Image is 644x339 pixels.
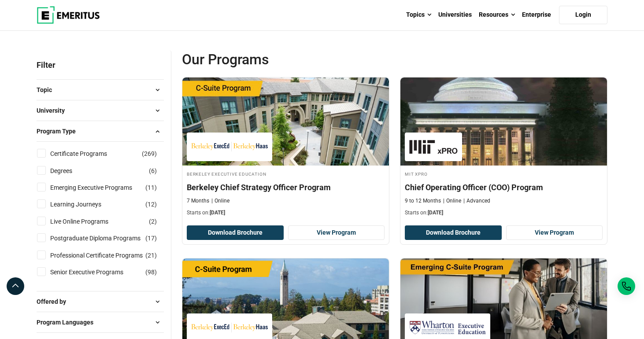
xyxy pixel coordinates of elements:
[506,225,603,240] a: View Program
[400,77,607,221] a: Leadership Course by MIT xPRO - September 23, 2025 MIT xPRO MIT xPRO Chief Operating Officer (COO...
[443,197,461,205] p: Online
[142,149,157,158] span: ( )
[37,106,72,115] span: University
[405,197,441,205] p: 9 to 12 Months
[428,210,443,216] span: [DATE]
[37,126,83,136] span: Program Type
[37,85,59,95] span: Topic
[288,225,385,240] a: View Program
[187,170,385,177] h4: Berkeley Executive Education
[405,209,603,217] p: Starts on:
[37,51,164,79] p: Filter
[145,251,157,260] span: ( )
[559,6,607,24] a: Login
[37,297,73,306] span: Offered by
[50,267,141,277] a: Senior Executive Programs
[148,269,155,276] span: 98
[148,201,155,208] span: 12
[145,233,157,243] span: ( )
[211,197,229,205] p: Online
[37,316,164,329] button: Program Languages
[148,235,155,242] span: 17
[148,252,155,259] span: 21
[191,318,268,338] img: Berkeley Executive Education
[182,51,395,68] span: Our Programs
[37,83,164,96] button: Topic
[144,150,155,157] span: 269
[409,318,486,338] img: Wharton Executive Education
[145,183,157,192] span: ( )
[50,217,126,226] a: Live Online Programs
[151,218,155,225] span: 2
[145,199,157,209] span: ( )
[187,197,209,205] p: 7 Months
[405,170,603,177] h4: MIT xPRO
[463,197,490,205] p: Advanced
[148,184,155,191] span: 11
[187,209,385,217] p: Starts on:
[37,104,164,117] button: University
[37,317,100,327] span: Program Languages
[50,183,150,192] a: Emerging Executive Programs
[50,233,158,243] a: Postgraduate Diploma Programs
[405,225,502,240] button: Download Brochure
[409,137,458,157] img: MIT xPRO
[149,217,157,226] span: ( )
[210,210,225,216] span: [DATE]
[405,182,603,193] h4: Chief Operating Officer (COO) Program
[50,199,119,209] a: Learning Journeys
[145,267,157,277] span: ( )
[50,166,90,176] a: Degrees
[187,182,385,193] h4: Berkeley Chief Strategy Officer Program
[37,295,164,308] button: Offered by
[151,167,155,174] span: 6
[149,166,157,176] span: ( )
[187,225,284,240] button: Download Brochure
[191,137,268,157] img: Berkeley Executive Education
[182,77,389,221] a: Leadership Course by Berkeley Executive Education - September 22, 2025 Berkeley Executive Educati...
[37,125,164,138] button: Program Type
[182,77,389,166] img: Berkeley Chief Strategy Officer Program | Online Leadership Course
[400,77,607,166] img: Chief Operating Officer (COO) Program | Online Leadership Course
[50,251,160,260] a: Professional Certificate Programs
[50,149,125,158] a: Certificate Programs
